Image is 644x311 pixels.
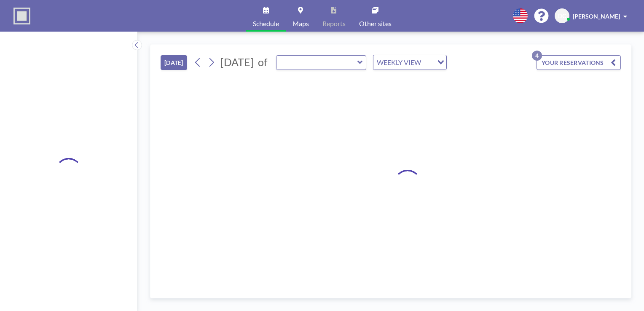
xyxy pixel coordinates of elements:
span: Maps [292,20,309,27]
p: 4 [532,51,542,61]
span: Schedule [253,20,279,27]
span: [PERSON_NAME] [573,13,620,20]
input: Search for option [424,57,432,68]
span: Other sites [359,20,392,27]
span: Reports [322,20,346,27]
span: DC [558,12,566,20]
button: YOUR RESERVATIONS4 [537,55,621,70]
span: [DATE] [220,56,254,68]
span: of [258,56,267,69]
img: organization-logo [13,8,30,24]
div: Search for option [373,55,446,70]
span: WEEKLY VIEW [375,57,423,68]
button: [DATE] [161,55,187,70]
